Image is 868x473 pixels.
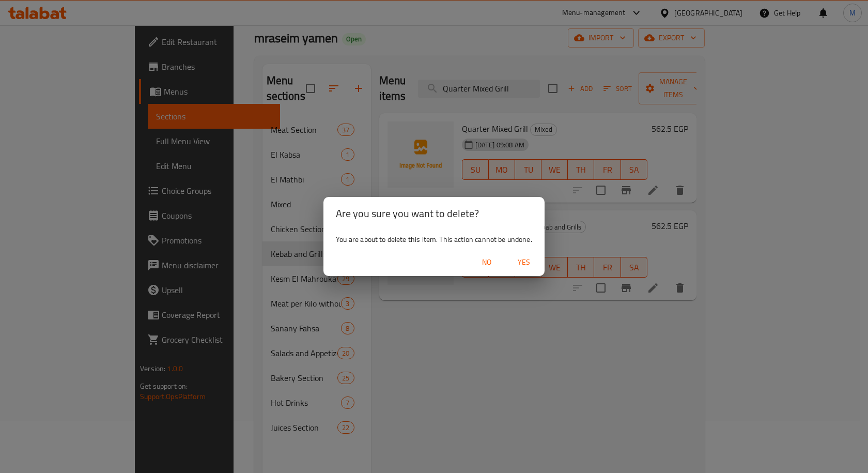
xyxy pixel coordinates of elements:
span: No [474,256,499,269]
button: Yes [507,253,540,272]
span: Yes [512,256,536,269]
h2: Are you sure you want to delete? [336,205,532,222]
button: No [470,253,503,272]
div: You are about to delete this item. This action cannot be undone. [323,230,545,249]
